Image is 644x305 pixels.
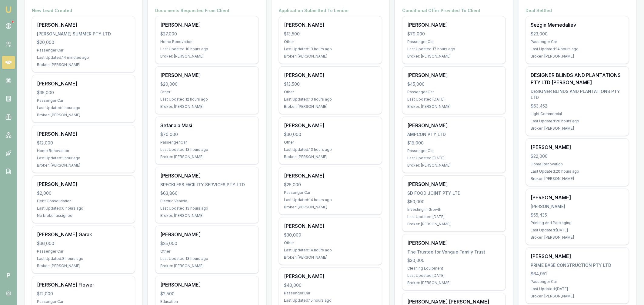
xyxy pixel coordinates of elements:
div: Last Updated: 13 hours ago [284,97,377,102]
h4: New Lead Created [32,8,135,14]
div: [PERSON_NAME] [407,21,500,28]
div: Last Updated: 20 hours ago [531,119,624,124]
div: [PERSON_NAME] [284,222,377,230]
div: [PERSON_NAME] SUMMER PTY LTD [37,31,130,37]
span: P [2,269,15,282]
div: [PERSON_NAME] [531,253,624,260]
div: SPECKLESS FACILITY SERVICES PTY LTD [160,182,253,188]
div: Passenger Car [284,190,377,195]
div: Broker: [PERSON_NAME] [37,113,130,118]
div: Other [284,240,377,245]
div: $23,000 [531,31,624,37]
div: $36,000 [37,240,130,247]
div: $25,000 [284,182,377,188]
div: Last Updated: 13 hours ago [284,47,377,51]
div: [PERSON_NAME] [407,239,500,247]
div: DESIGNER BLINDS AND PLANTATIONS PTY LTD [PERSON_NAME] [531,71,624,86]
div: Sezgin Memedaliev [531,21,624,28]
div: $25,000 [160,240,253,247]
h4: Deal Settled [526,8,629,14]
div: Debt Consolidation [37,199,130,204]
div: AMPCON PTY LTD [407,131,500,138]
div: $18,000 [407,140,500,146]
div: Last Updated: 14 hours ago [531,47,624,51]
div: Electric Vehicle [160,199,253,204]
div: Last Updated: [DATE] [407,273,500,278]
div: Passenger Car [531,279,624,284]
div: Last Updated: 1 hour ago [37,105,130,110]
div: No broker assigned [37,213,130,218]
div: $2,000 [37,190,130,196]
div: $22,000 [531,153,624,159]
div: Sefanaia Masi [160,122,253,129]
div: [PERSON_NAME] [37,181,130,188]
div: Broker: [PERSON_NAME] [284,54,377,59]
div: [PERSON_NAME] [160,71,253,79]
div: Last Updated: 8 hours ago [37,256,130,261]
div: Home Renovation [531,162,624,167]
div: [PERSON_NAME] [37,21,130,28]
div: $63,866 [160,190,253,196]
div: Broker: [PERSON_NAME] [160,154,253,159]
div: Light Commercial [531,111,624,116]
div: Last Updated: 15 hours ago [284,298,377,303]
div: $64,951 [531,271,624,277]
div: $50,000 [407,199,500,205]
div: [PERSON_NAME] [37,80,130,87]
div: Broker: [PERSON_NAME] [160,54,253,59]
div: Broker: [PERSON_NAME] [284,104,377,109]
div: Other [284,39,377,44]
div: [PERSON_NAME] [160,172,253,179]
div: Passenger Car [284,291,377,296]
div: Broker: [PERSON_NAME] [284,205,377,210]
div: Passenger Car [407,39,500,44]
div: Passenger Car [37,98,130,103]
div: DESIGNER BLINDS AND PLANTATIONS PTY LTD [531,88,624,101]
div: [PERSON_NAME] [284,71,377,79]
div: Passenger Car [407,148,500,153]
div: [PERSON_NAME] [284,122,377,129]
div: [PERSON_NAME] [284,172,377,179]
div: Broker: [PERSON_NAME] [531,176,624,181]
div: $79,000 [407,31,500,37]
div: Last Updated: 10 hours ago [160,47,253,51]
div: SD FOOD JOINT PTY LTD [407,190,500,196]
div: $13,500 [284,31,377,37]
div: Investing In Growth [407,207,500,212]
div: Other [160,90,253,94]
div: Broker: [PERSON_NAME] [531,235,624,240]
div: Broker: [PERSON_NAME] [531,126,624,131]
div: Broker: [PERSON_NAME] [531,294,624,299]
div: Broker: [PERSON_NAME] [284,255,377,260]
div: Last Updated: 13 hours ago [160,256,253,261]
div: Broker: [PERSON_NAME] [407,163,500,168]
div: Last Updated: 14 minutes ago [37,55,130,60]
img: emu-icon-u.png [5,6,12,13]
div: Education [160,299,253,304]
div: Passenger Car [37,249,130,254]
div: Last Updated: [DATE] [407,97,500,102]
div: Home Renovation [37,148,130,153]
div: [PERSON_NAME] [407,71,500,79]
div: $55,435 [531,212,624,218]
div: Passenger Car [407,90,500,94]
div: $2,500 [160,291,253,297]
div: $45,000 [407,81,500,87]
div: [PERSON_NAME] [407,181,500,188]
div: $30,000 [284,131,377,138]
div: [PERSON_NAME] [531,204,624,210]
div: Other [284,140,377,145]
div: $30,000 [407,257,500,264]
div: [PERSON_NAME] [284,273,377,280]
div: Broker: [PERSON_NAME] [407,54,500,59]
div: Last Updated: [DATE] [407,156,500,161]
div: Broker: [PERSON_NAME] [37,264,130,268]
div: $12,000 [37,291,130,297]
div: Broker: [PERSON_NAME] [37,163,130,168]
div: [PERSON_NAME] Flower [37,281,130,288]
div: [PERSON_NAME] [37,130,130,138]
div: Last Updated: 12 hours ago [160,97,253,102]
div: [PERSON_NAME] [284,21,377,28]
div: Passenger Car [531,39,624,44]
div: Broker: [PERSON_NAME] [407,280,500,285]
